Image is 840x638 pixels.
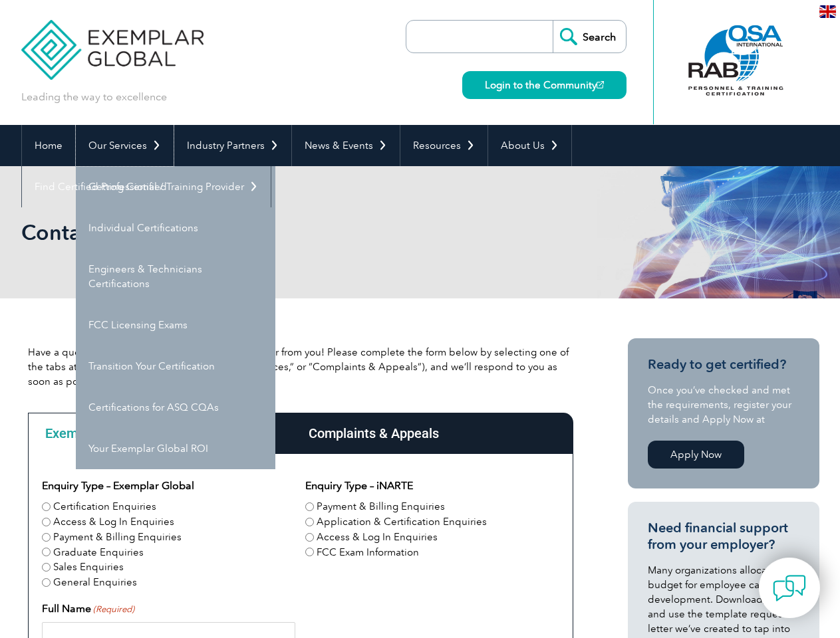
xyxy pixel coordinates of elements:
[76,125,174,166] a: Our Services
[28,345,573,389] p: Have a question or feedback for us? We’d love to hear from you! Please complete the form below by...
[317,514,487,530] label: Application & Certification Enquiries
[648,383,799,427] p: Once you’ve checked and met the requirements, register your details and Apply Now at
[53,575,137,590] label: General Enquiries
[76,428,275,469] a: Your Exemplar Global ROI
[317,530,438,545] label: Access & Log In Enquiries
[488,125,571,166] a: About Us
[22,166,271,207] a: Find Certified Professional / Training Provider
[317,499,445,514] label: Payment & Billing Enquiries
[53,514,174,530] label: Access & Log In Enquiries
[53,530,182,545] label: Payment & Billing Enquiries
[53,545,144,560] label: Graduate Enquiries
[28,413,159,454] div: Exemplar Global
[42,601,134,617] label: Full Name
[76,346,275,387] a: Transition Your Certification
[648,356,799,373] h3: Ready to get certified?
[76,249,275,304] a: Engineers & Technicians Certifications
[174,125,291,166] a: Industry Partners
[42,478,194,494] legend: Enquiry Type – Exemplar Global
[597,81,604,88] img: open_square.png
[400,125,488,166] a: Resources
[305,478,413,494] legend: Enquiry Type – iNARTE
[92,603,134,616] span: (Required)
[53,560,124,575] label: Sales Enquiries
[462,71,627,99] a: Login to the Community
[53,499,156,514] label: Certification Enquiries
[21,90,167,104] p: Leading the way to excellence
[819,5,836,18] img: en
[21,219,532,245] h1: Contact Us
[76,207,275,249] a: Individual Certifications
[317,545,419,560] label: FCC Exam Information
[648,520,799,553] h3: Need financial support from your employer?
[292,125,400,166] a: News & Events
[553,21,626,53] input: Search
[773,572,806,605] img: contact-chat.png
[76,387,275,428] a: Certifications for ASQ CQAs
[76,304,275,346] a: FCC Licensing Exams
[22,125,75,166] a: Home
[648,441,744,469] a: Apply Now
[291,413,456,454] div: Complaints & Appeals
